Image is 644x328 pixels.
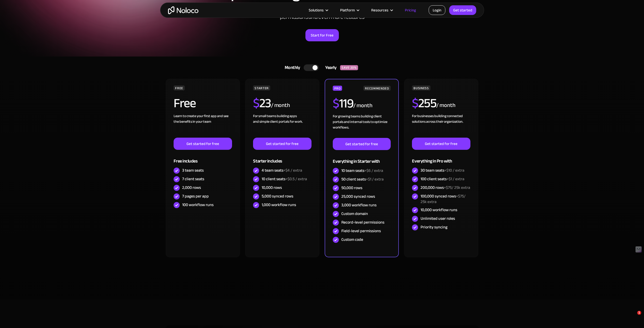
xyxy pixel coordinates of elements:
div: Resources [371,7,388,13]
h2: 23 [253,97,271,110]
h2: 255 [412,97,436,110]
div: 200,000 rows [421,185,470,190]
div: 1,000 workflow runs [262,202,296,208]
div: RECOMMENDED [363,86,390,91]
div: BUSINESS [412,85,430,90]
span: $ [333,92,339,115]
a: Get started for free [333,138,390,150]
div: 50,000 rows [341,185,362,191]
span: +$10 / extra [444,167,464,174]
div: For businesses building connected solutions across their organization. ‍ [412,113,470,138]
div: For growing teams building client portals and internal tools to optimize workflows. [333,114,390,138]
div: Everything in Pro with [412,150,470,166]
span: 1 [637,311,641,315]
div: Field-level permissions [341,228,381,234]
div: 10,000 workflow runs [421,207,457,213]
div: 10 team seats [341,168,383,173]
h2: Free [174,97,196,110]
span: +$0.5 / extra [285,175,307,183]
div: Solutions [302,7,334,13]
span: +$75/ 25k extra [444,184,470,191]
div: / month [271,101,290,110]
span: +$1 / extra [366,175,384,183]
div: 2,000 rows [182,185,201,190]
span: $ [253,91,259,115]
div: Free includes [174,150,232,166]
a: Get started for free [412,138,470,150]
h2: 119 [333,97,353,110]
div: SAVE 20% [340,65,358,70]
div: 3 team seats [182,168,204,173]
a: home [168,6,198,14]
div: Learn to create your first app and see the benefits in your team ‍ [174,113,232,138]
div: 100 client seats [421,176,464,182]
div: For small teams building apps and simple client portals for work. ‍ [253,113,311,138]
div: Everything in Starter with [333,150,390,167]
a: Start for Free [305,29,339,41]
div: FREE [174,85,185,90]
div: Priority syncing [421,224,447,230]
div: 10,000 rows [262,185,282,190]
div: 100,000 synced rows [421,193,470,205]
div: 50 client seats [341,176,384,182]
div: 30 team seats [421,168,464,173]
div: 7 client seats [182,176,204,182]
div: Unlimited user roles [421,216,455,221]
div: Custom code [341,237,363,242]
span: $ [412,91,418,115]
div: STARTER [253,85,270,90]
iframe: Intercom live chat [627,311,639,323]
span: +$1 / extra [447,175,464,183]
div: Platform [340,7,355,13]
div: 10 client seats [262,176,307,182]
div: 4 team seats [262,168,302,173]
div: Record-level permissions [341,220,384,225]
div: Solutions [309,7,324,13]
div: / month [436,101,455,110]
div: Yearly [319,64,340,71]
div: / month [353,102,372,110]
span: +$4 / extra [283,167,302,174]
iframe: Intercom notifications message [543,279,644,314]
h2: Use Noloco for Free. Upgrade to increase record limits, enable data sources, enhance permissions ... [221,6,423,21]
a: Get started for free [174,138,232,150]
a: Get started [449,5,476,15]
div: Custom domain [341,211,368,216]
div: 100 workflow runs [182,202,214,208]
div: 3,000 workflow runs [341,202,377,208]
a: Login [429,5,445,15]
span: +$75/ 25k extra [421,192,466,206]
div: Resources [365,7,399,13]
div: Monthly [278,64,304,71]
div: PRO [333,86,342,91]
div: 7 pages per app [182,193,209,199]
a: Get started for free [253,138,311,150]
div: 5,000 synced rows [262,193,293,199]
div: Starter includes [253,150,311,166]
div: 25,000 synced rows [341,194,375,199]
span: +$6 / extra [364,167,383,174]
a: Pricing [399,7,422,13]
div: Platform [334,7,365,13]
